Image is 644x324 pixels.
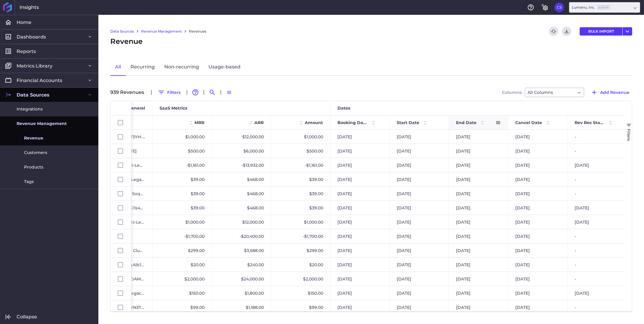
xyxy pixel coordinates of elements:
div: [DATE] [449,144,508,158]
div: $24,000.00 [212,272,271,286]
div: [DATE] [508,130,568,144]
div: $500.00 [152,144,212,158]
span: Home [17,19,31,25]
div: [DATE] [390,130,449,144]
button: Help [526,3,535,12]
span: Dashboards [17,34,46,40]
div: $39.00 [152,172,212,186]
div: [DATE] [508,201,568,215]
span: End Date [456,120,476,125]
div: [DATE] [449,187,508,201]
span: Dates [337,105,350,111]
div: [DATE] [508,172,568,186]
span: Metrics Library [17,63,52,69]
div: [DATE] [508,158,568,172]
div: [DATE] [508,258,568,272]
div: Lumanu, Inc. [572,5,610,10]
span: Revenue Management [17,121,67,127]
div: - [568,229,627,243]
span: Tags [24,179,34,185]
div: $1,000.00 [271,215,330,229]
div: $1,188.00 [212,300,271,314]
div: $12,000.00 [212,130,271,144]
div: [DATE] [330,272,390,286]
div: $20.00 [152,258,212,272]
button: Add Revenue [588,88,632,97]
a: Data Sources [110,29,134,34]
div: Press SPACE to select this row. [111,229,131,243]
div: -$1,700.00 [271,229,330,243]
span: Booking Date [337,120,367,125]
div: [DATE] [449,201,508,215]
a: Revenue Management [141,29,182,34]
div: [DATE] [568,201,627,215]
div: Press SPACE to select this row. [111,130,131,144]
div: $2,000.00 [271,272,330,286]
button: Download [562,27,571,36]
div: Dropdown select [525,88,584,97]
div: Press SPACE to select this row. [111,158,131,172]
div: - [568,187,627,201]
div: [DATE] [449,158,508,172]
span: Collapse [17,314,37,320]
div: [DATE] [330,300,390,314]
div: Press SPACE to select this row. [111,258,131,272]
div: -$1,700.00 [152,229,212,243]
div: $468.00 [212,201,271,215]
div: - [568,272,627,286]
div: $1,000.00 [152,130,212,144]
div: [DATE] [568,158,627,172]
div: $39.00 [152,187,212,201]
div: $299.00 [271,243,330,257]
div: [DATE] [449,300,508,314]
div: -$20,400.00 [212,229,271,243]
div: $20.00 [271,258,330,272]
div: $240.00 [212,258,271,272]
div: $468.00 [212,187,271,201]
div: Dropdown select [569,2,640,13]
button: BULK IMPORT [580,27,622,36]
span: All Columns [527,89,553,96]
div: $39.00 [152,201,212,215]
div: Press SPACE to select this row. [111,243,131,258]
span: ARR [254,120,264,125]
div: [DATE] [330,144,390,158]
div: $39.00 [271,201,330,215]
div: - [568,243,627,257]
span: Cancel Date [515,120,542,125]
div: [DATE] [449,229,508,243]
span: Customers [24,150,47,156]
div: [DATE] [508,144,568,158]
div: $150.00 [271,286,330,300]
div: $99.00 [152,300,212,314]
div: [DATE] [390,300,449,314]
div: $6,000.00 [212,144,271,158]
span: Products [24,164,43,170]
div: $150.00 [152,286,212,300]
div: -$1,161.00 [152,158,212,172]
span: Rev Rec Start Date [575,120,605,125]
div: $500.00 [271,144,330,158]
a: Non-recurring [160,59,204,76]
div: [DATE] [390,215,449,229]
span: General [128,105,145,111]
button: Refresh [549,27,558,36]
div: - [568,258,627,272]
span: Columns: [502,90,522,94]
div: [DATE] [330,286,390,300]
div: [DATE] [508,286,568,300]
span: Amount [305,120,323,125]
div: -$1,161.00 [271,158,330,172]
div: $1,000.00 [271,130,330,144]
span: Revenue [24,135,43,141]
div: [DATE] [508,243,568,257]
div: [DATE] [330,215,390,229]
div: -$13,932.00 [212,158,271,172]
div: - [568,144,627,158]
div: [DATE] [390,144,449,158]
div: [DATE] [390,243,449,257]
div: [DATE] [330,201,390,215]
div: [DATE] [508,215,568,229]
a: Revenues [189,29,206,34]
div: Press SPACE to select this row. [111,187,131,201]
